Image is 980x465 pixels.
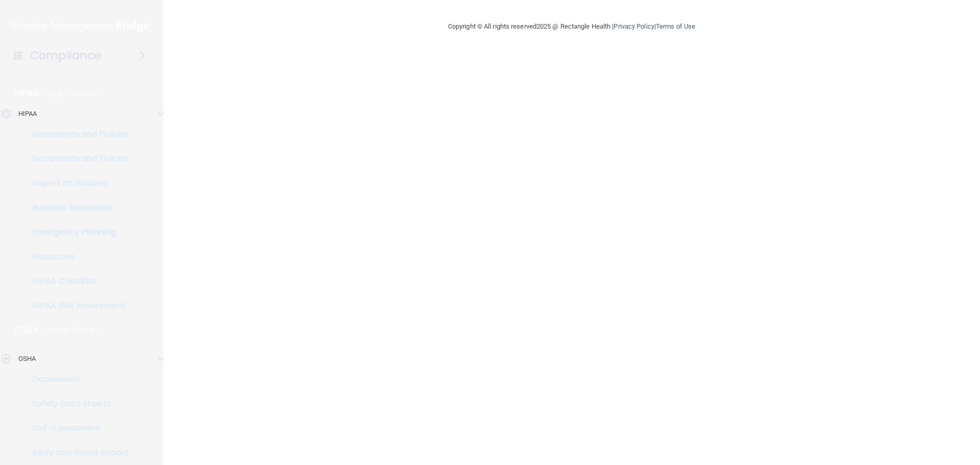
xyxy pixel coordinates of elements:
p: Learn More! [44,324,99,336]
p: HIPAA [18,108,37,120]
p: Emergency Planning [7,227,146,237]
p: OSHA [14,324,39,336]
p: Documents and Policies [7,129,146,139]
a: Privacy Policy [614,22,654,30]
p: HIPAA Checklist [7,276,146,286]
p: Report an Incident [7,178,146,188]
p: HIPAA Risk Assessment [7,301,146,311]
a: Terms of Use [656,22,695,30]
p: HIPAA [14,87,40,100]
p: Injury and Illness Report [7,448,146,458]
p: OSHA [18,353,36,365]
p: Learn More! [45,87,99,100]
p: Business Associates [7,203,146,213]
img: PMB logo [12,16,151,36]
p: Documents and Policies [7,154,146,164]
p: Resources [7,252,146,262]
p: Documents [7,374,146,384]
h4: Compliance [30,48,101,63]
p: Safety Data Sheets [7,399,146,409]
div: Copyright © All rights reserved 2025 @ Rectangle Health | | [385,10,758,43]
p: Self-Assessment [7,423,146,433]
